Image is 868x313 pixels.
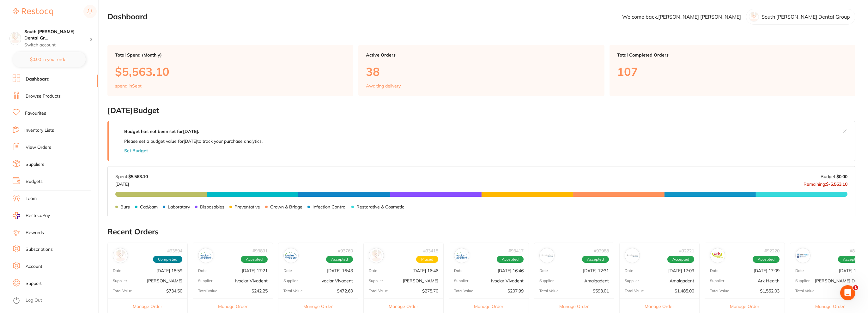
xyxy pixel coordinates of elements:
[198,268,207,273] p: Date
[836,174,847,179] strong: $0.00
[840,285,855,300] iframe: Intercom live chat
[850,248,865,253] p: # 88521
[26,76,50,82] a: Dashboard
[113,279,127,283] p: Supplier
[366,65,597,78] p: 38
[454,289,473,293] p: Total Value
[26,161,44,168] a: Suppliers
[403,278,438,283] p: [PERSON_NAME]
[115,83,142,88] p: spend in Sept
[24,127,54,134] a: Inventory Lists
[366,83,401,88] p: Awaiting delivery
[508,248,524,253] p: # 93417
[622,14,741,20] p: Welcome back, [PERSON_NAME] [PERSON_NAME]
[124,139,263,144] p: Please set a budget value for [DATE] to track your purchase analytics.
[369,268,377,273] p: Date
[797,250,809,262] img: Erskine Dental
[625,279,639,283] p: Supplier
[593,288,609,293] p: $593.01
[839,268,865,273] p: [DATE] 14:10
[423,248,438,253] p: # 93418
[670,278,694,283] p: Amalgadent
[539,289,559,293] p: Total Value
[416,256,438,263] span: Placed
[26,230,44,236] a: Rewards
[454,268,463,273] p: Date
[626,250,638,262] img: Amalgadent
[156,268,182,273] p: [DATE] 18:59
[313,204,346,209] p: Infection Control
[617,52,848,57] p: Total Completed Orders
[497,256,524,263] span: Accepted
[26,196,37,202] a: Team
[760,288,780,293] p: $1,552.03
[338,248,353,253] p: # 93760
[320,278,353,283] p: Ivoclar Vivadent
[795,289,815,293] p: Total Value
[712,250,724,262] img: Ark Health
[285,250,297,262] img: Ivoclar Vivadent
[710,268,719,273] p: Date
[584,278,609,283] p: Amalgadent
[26,280,42,287] a: Support
[26,297,42,304] a: Log Out
[26,93,61,99] a: Browse Products
[26,263,42,270] a: Account
[838,256,865,263] span: Accepted
[539,279,554,283] p: Supplier
[826,181,847,187] strong: $-5,563.10
[10,32,21,43] img: South Burnett Dental Group
[167,248,182,253] p: # 93894
[366,52,597,57] p: Active Orders
[113,289,132,293] p: Total Value
[13,5,53,19] a: Restocq Logo
[153,256,182,263] span: Completed
[234,204,260,209] p: Preventative
[283,268,292,273] p: Date
[283,279,298,283] p: Supplier
[326,256,353,263] span: Accepted
[200,204,224,209] p: Disposables
[26,213,50,219] span: RestocqPay
[235,278,268,283] p: Ivoclar Vivadent
[498,268,524,273] p: [DATE] 16:46
[13,212,20,219] img: RestocqPay
[107,227,855,236] h2: Recent Orders
[120,204,130,209] p: Burs
[115,65,346,78] p: $5,563.10
[625,289,644,293] p: Total Value
[358,45,604,96] a: Active Orders38Awaiting delivery
[270,204,302,209] p: Crown & Bridge
[24,42,90,48] p: Switch account
[13,212,50,219] a: RestocqPay
[821,174,847,179] p: Budget:
[668,268,694,273] p: [DATE] 17:09
[25,110,46,117] a: Favourites
[107,12,148,21] h2: Dashboard
[24,29,90,41] h4: South Burnett Dental Group
[26,144,51,151] a: View Orders
[13,296,96,306] button: Log Out
[764,248,780,253] p: # 92220
[166,288,182,293] p: $734.50
[356,204,404,209] p: Restorative & Cosmetic
[128,174,148,179] strong: $5,563.10
[454,279,468,283] p: Supplier
[754,268,780,273] p: [DATE] 17:09
[198,289,217,293] p: Total Value
[370,250,382,262] img: Adam Dental
[107,106,855,115] h2: [DATE] Budget
[456,250,468,262] img: Ivoclar Vivadent
[582,256,609,263] span: Accepted
[26,178,43,185] a: Budgets
[594,248,609,253] p: # 92988
[124,129,199,134] strong: Budget has not been set for [DATE] .
[675,288,694,293] p: $1,485.00
[625,268,633,273] p: Date
[762,14,850,20] p: South [PERSON_NAME] Dental Group
[242,268,268,273] p: [DATE] 17:21
[422,288,438,293] p: $275.70
[200,250,212,262] img: Ivoclar Vivadent
[583,268,609,273] p: [DATE] 12:31
[124,148,148,153] button: Set Budget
